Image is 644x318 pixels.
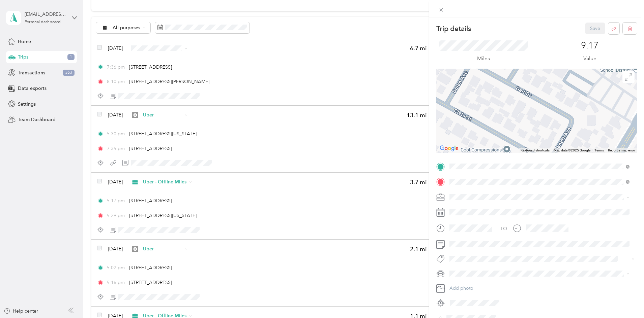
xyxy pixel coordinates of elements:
p: Miles [477,55,490,63]
iframe: Everlance-gr Chat Button Frame [606,280,644,318]
p: 9.17 [581,40,598,51]
div: TO [500,225,507,232]
button: Keyboard shortcuts [521,148,550,153]
p: Trip details [436,24,471,33]
p: Value [583,55,596,63]
img: Google [438,144,460,153]
span: Map data ©2025 Google [554,148,590,152]
a: Report a map error [608,148,635,152]
button: Add photo [447,284,637,293]
a: Terms (opens in new tab) [594,148,604,152]
a: Open this area in Google Maps (opens a new window) [438,144,460,153]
